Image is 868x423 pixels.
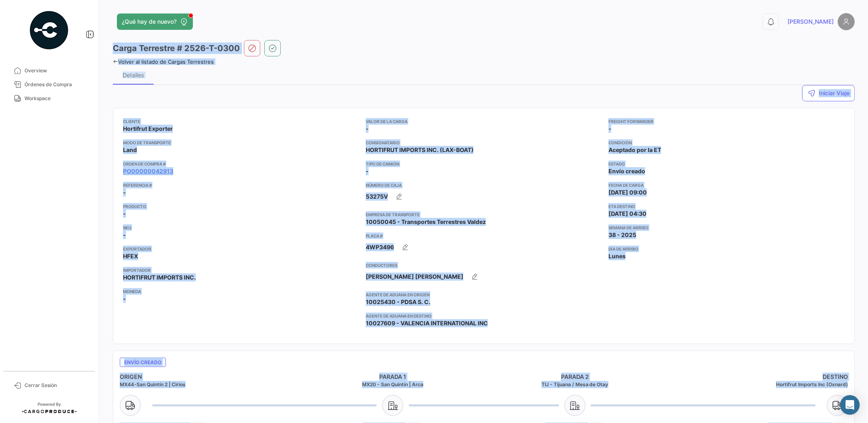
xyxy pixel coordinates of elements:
app-card-info-title: Orden de Compra # [123,161,359,167]
h4: PARADA 2 [484,373,666,381]
app-card-info-title: Estado [608,161,845,167]
h4: PARADA 1 [302,373,484,381]
a: Volver al listado de Cargas Terrestres [113,58,214,65]
app-card-info-title: Referencia # [123,182,359,188]
span: HORTIFRUT IMPORTS INC. [123,273,196,282]
span: - [366,167,369,175]
img: placeholder-user.png [838,13,855,30]
h3: Carga Terrestre # 2526-T-0300 [113,43,240,54]
span: 10025430 - PDSA S. C. [366,298,430,306]
h5: MX20 - San Quintín | Arca [302,381,484,388]
span: Órdenes de Compra [25,81,88,88]
span: Land [123,146,137,154]
app-card-info-title: Día de Arribo [608,246,845,252]
app-card-info-title: Semana de Arribo [608,224,845,231]
a: Workspace [7,92,92,105]
app-card-info-title: Modo de Transporte [123,139,359,146]
span: Workspace [25,95,88,102]
span: ¿Qué hay de nuevo? [122,18,177,26]
span: [PERSON_NAME] [PERSON_NAME] [366,273,463,281]
span: 4WP3496 [366,243,394,251]
a: Órdenes de Compra [7,78,92,92]
app-card-info-title: Valor de la Carga [366,118,602,125]
span: Hortifrut Exporter [123,125,173,133]
h5: TIJ - Tijuana / Mesa de Otay [484,381,666,388]
span: Lunes [608,252,626,260]
app-card-info-title: Cliente [123,118,359,125]
span: [DATE] 09:00 [608,188,647,197]
span: [PERSON_NAME] [787,18,834,26]
span: [DATE] 04:30 [608,210,647,218]
app-card-info-title: Empresa de Transporte [366,211,602,218]
span: Overview [25,67,88,74]
app-card-info-title: Placa # [366,233,602,239]
app-card-info-title: Número de Caja [366,182,602,188]
app-card-info-title: Importador [123,267,359,273]
app-card-info-title: ETA Destino [608,203,845,210]
app-card-info-title: SKU [123,224,359,231]
span: HORTIFRUT IMPORTS INC. (LAX-BOAT) [366,146,474,154]
div: Detalles [123,72,144,78]
div: Abrir Intercom Messenger [840,395,860,415]
app-card-info-title: Fecha de carga [608,182,845,188]
span: - [123,188,126,197]
span: - [608,125,611,133]
span: - [123,295,126,303]
app-card-info-title: Agente de Aduana en Destino [366,313,602,319]
a: PO00000042913 [123,167,173,175]
span: HFEX [123,252,138,260]
span: 10050045 - Transportes Terrestres Valdez [366,218,486,226]
button: ¿Qué hay de nuevo? [117,13,193,30]
span: 53275V [366,192,388,201]
app-card-info-title: Tipo de Camión [366,161,602,167]
app-card-info-title: Conductores [366,262,602,269]
span: Aceptado por la ET [608,146,661,154]
h4: ORIGEN [120,373,302,381]
h5: MX44-San Quintín 2 | Cirios [120,381,302,388]
span: - [123,210,126,218]
app-card-info-title: Freight Forwarder [608,118,845,125]
span: 10027609 - VALENCIA INTERNATIONAL INC [366,319,488,327]
span: - [123,231,126,239]
app-card-info-title: Producto [123,203,359,210]
app-card-info-title: Condición [608,139,845,146]
img: powered-by.png [29,10,69,51]
app-card-info-title: Consignatario [366,139,602,146]
h5: Hortifrut Imports Inc (Oxnard) [666,381,848,388]
span: 38 - 2025 [608,231,636,239]
span: Envío creado [120,358,166,367]
a: Overview [7,64,92,78]
app-card-info-title: Agente de Aduana en Origen [366,291,602,298]
span: - [366,125,369,133]
button: Iniciar Viaje [802,85,855,101]
app-card-info-title: Moneda [123,288,359,295]
span: Cerrar Sesión [25,382,88,389]
span: Envío creado [608,167,645,175]
app-card-info-title: Exportador [123,246,359,252]
h4: DESTINO [666,373,848,381]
